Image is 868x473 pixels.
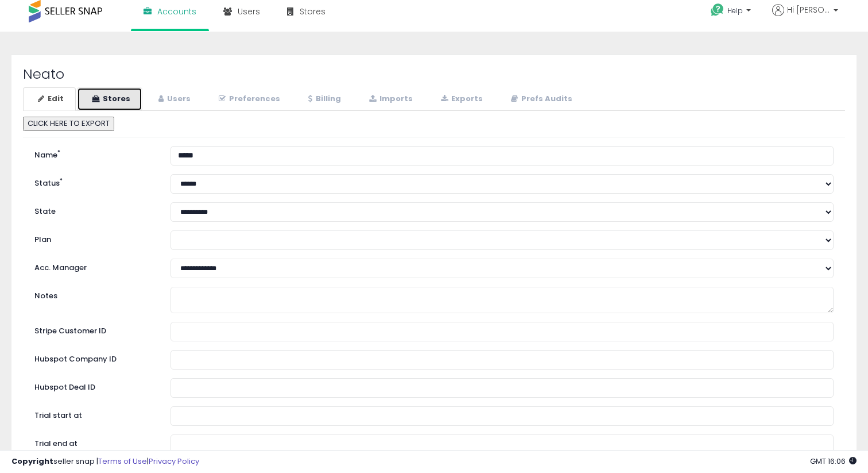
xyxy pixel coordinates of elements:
strong: Copyright [11,456,53,467]
a: Terms of Use [98,456,147,467]
span: Stores [300,6,325,17]
label: Trial end at [26,434,162,449]
label: Status [26,174,162,189]
a: Exports [426,87,495,111]
a: Prefs Audits [496,87,584,111]
a: Edit [23,87,76,111]
span: Hi [PERSON_NAME] [787,4,830,16]
a: Billing [293,87,353,111]
a: Users [144,87,203,111]
span: 2025-09-14 16:06 GMT [810,456,857,467]
label: Acc. Manager [26,259,162,274]
span: Help [727,6,743,16]
span: Users [238,6,260,17]
label: Name [26,146,162,161]
label: Hubspot Deal ID [26,378,162,393]
a: Privacy Policy [149,456,199,467]
i: Get Help [710,3,724,17]
label: Plan [26,230,162,245]
h2: Neato [23,67,845,82]
div: seller snap | | [11,456,199,467]
label: Hubspot Company ID [26,350,162,365]
a: Preferences [204,87,292,111]
a: Stores [77,87,142,111]
button: CLICK HERE TO EXPORT [23,117,114,131]
label: Stripe Customer ID [26,322,162,337]
a: Hi [PERSON_NAME] [772,4,838,30]
label: Trial start at [26,406,162,421]
span: Accounts [157,6,196,17]
a: Imports [354,87,425,111]
label: State [26,202,162,217]
label: Notes [26,287,162,302]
